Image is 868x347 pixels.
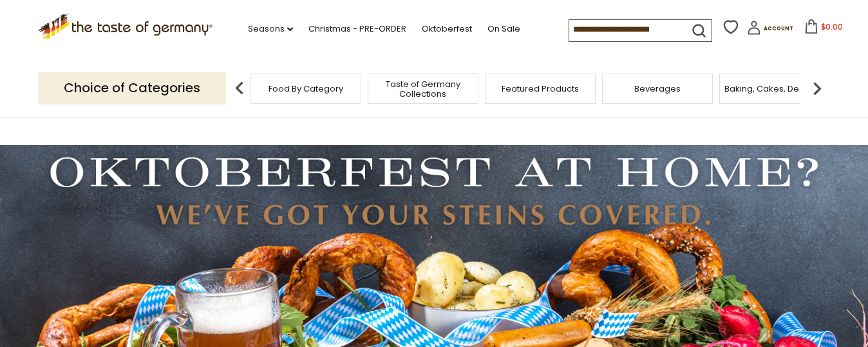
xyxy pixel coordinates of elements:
a: Food By Category [269,84,343,94]
a: Featured Products [502,84,579,94]
a: Seasons [248,22,293,36]
a: Taste of Germany Collections [372,79,475,99]
a: Oktoberfest [422,22,472,36]
a: On Sale [487,22,520,36]
span: Account [764,25,793,32]
p: Choice of Categories [38,72,226,104]
img: next arrow [804,75,830,101]
a: Baking, Cakes, Desserts [724,84,824,94]
a: Christmas - PRE-ORDER [308,22,406,36]
img: previous arrow [227,75,252,101]
span: $0.00 [821,21,843,32]
button: $0.00 [796,19,851,39]
a: Beverages [634,84,681,94]
a: Account [747,21,793,39]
